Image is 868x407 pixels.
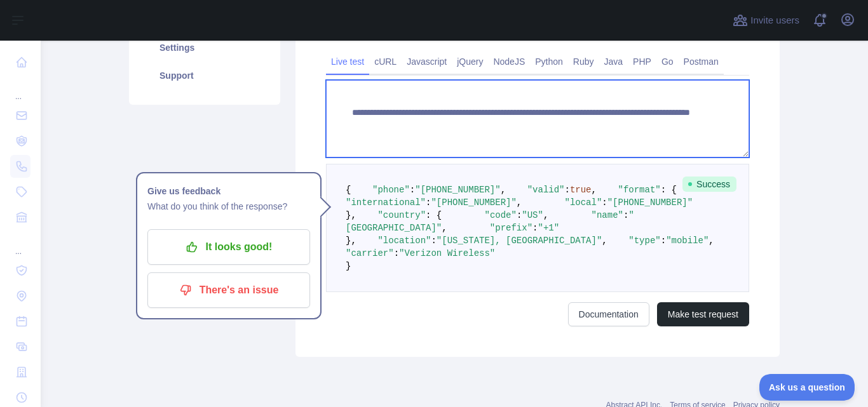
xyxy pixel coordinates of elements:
[346,185,351,195] span: {
[543,210,548,220] span: ,
[346,210,356,220] span: },
[415,185,500,195] span: "[PHONE_NUMBER]"
[527,185,565,195] span: "valid"
[682,177,736,192] span: Success
[657,302,749,326] button: Make test request
[599,51,628,72] a: Java
[346,197,426,208] span: "international"
[144,62,265,90] a: Support
[484,210,516,220] span: "code"
[564,185,569,195] span: :
[437,236,602,246] span: "[US_STATE], [GEOGRAPHIC_DATA]"
[431,236,436,246] span: :
[147,272,310,308] button: There's an issue
[532,223,538,233] span: :
[564,197,602,208] span: "local"
[157,279,301,301] p: There's an issue
[538,223,559,233] span: "+1"
[346,248,394,258] span: "carrier"
[399,248,495,258] span: "Verizon Wireless"
[709,236,714,246] span: ,
[517,197,522,208] span: ,
[410,185,415,195] span: :
[377,210,426,220] span: "country"
[147,199,310,214] p: What do you think of the response?
[759,374,855,401] iframe: Toggle Customer Support
[568,302,649,326] a: Documentation
[369,51,402,72] a: cURL
[607,197,693,208] span: "[PHONE_NUMBER]"
[372,185,410,195] span: "phone"
[147,183,310,199] h1: Give us feedback
[570,185,592,195] span: true
[157,236,301,258] p: It looks good!
[10,76,31,102] div: ...
[661,185,677,195] span: : {
[501,185,506,195] span: ,
[431,197,516,208] span: "[PHONE_NUMBER]"
[326,51,369,72] a: Live test
[426,210,442,220] span: : {
[628,236,660,246] span: "type"
[346,261,351,271] span: }
[442,223,447,233] span: ,
[568,51,599,72] a: Ruby
[377,236,431,246] span: "location"
[488,51,530,72] a: NodeJS
[144,34,265,62] a: Settings
[452,51,488,72] a: jQuery
[346,236,356,246] span: },
[530,51,568,72] a: Python
[517,210,522,220] span: :
[394,248,399,258] span: :
[602,236,607,246] span: ,
[656,51,679,72] a: Go
[426,197,431,208] span: :
[628,51,656,72] a: PHP
[661,236,666,246] span: :
[522,210,543,220] span: "US"
[602,197,607,208] span: :
[679,51,724,72] a: Postman
[147,229,310,265] button: It looks good!
[402,51,452,72] a: Javascript
[618,185,661,195] span: "format"
[490,223,532,233] span: "prefix"
[592,210,623,220] span: "name"
[666,236,709,246] span: "mobile"
[623,210,628,220] span: :
[592,185,597,195] span: ,
[10,231,31,257] div: ...
[730,10,802,30] button: Invite users
[750,13,799,28] span: Invite users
